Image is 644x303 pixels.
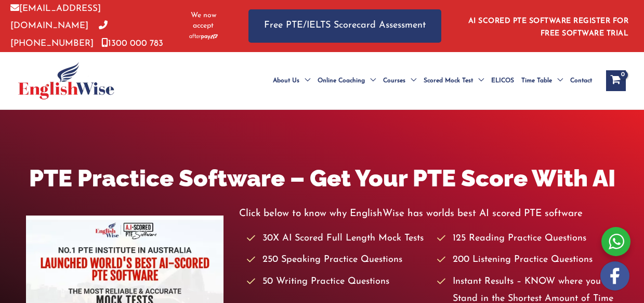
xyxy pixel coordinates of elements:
[26,162,619,195] h1: PTE Practice Software – Get Your PTE Score With AI
[437,251,618,269] li: 200 Listening Practice Questions
[424,62,473,99] span: Scored Mock Test
[239,205,619,222] p: Click below to know why EnglishWise has worlds best AI scored PTE software
[247,273,428,291] li: 50 Writing Practice Questions
[570,62,592,99] span: Contact
[405,62,416,99] span: Menu Toggle
[521,62,552,99] span: Time Table
[247,251,428,269] li: 250 Speaking Practice Questions
[299,62,310,99] span: Menu Toggle
[101,39,163,48] a: 1300 000 783
[379,62,420,99] a: CoursesMenu Toggle
[383,62,405,99] span: Courses
[600,261,629,291] img: white-facebook.png
[420,62,488,99] a: Scored Mock TestMenu Toggle
[365,62,376,99] span: Menu Toggle
[606,70,626,91] a: View Shopping Cart, empty
[518,62,567,99] a: Time TableMenu Toggle
[269,62,314,99] a: About UsMenu Toggle
[462,9,634,43] aside: Header Widget 1
[567,62,596,99] a: Contact
[189,34,218,40] img: Afterpay-Logo
[184,10,222,31] span: We now accept
[473,62,484,99] span: Menu Toggle
[10,4,101,30] a: [EMAIL_ADDRESS][DOMAIN_NAME]
[314,62,379,99] a: Online CoachingMenu Toggle
[468,17,629,37] a: AI SCORED PTE SOFTWARE REGISTER FOR FREE SOFTWARE TRIAL
[491,62,514,99] span: ELICOS
[247,230,428,247] li: 30X AI Scored Full Length Mock Tests
[437,230,618,247] li: 125 Reading Practice Questions
[273,62,299,99] span: About Us
[552,62,563,99] span: Menu Toggle
[18,62,114,99] img: cropped-ew-logo
[318,62,365,99] span: Online Coaching
[10,21,108,47] a: [PHONE_NUMBER]
[488,62,518,99] a: ELICOS
[248,9,441,42] a: Free PTE/IELTS Scorecard Assessment
[262,62,596,99] nav: Site Navigation: Main Menu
